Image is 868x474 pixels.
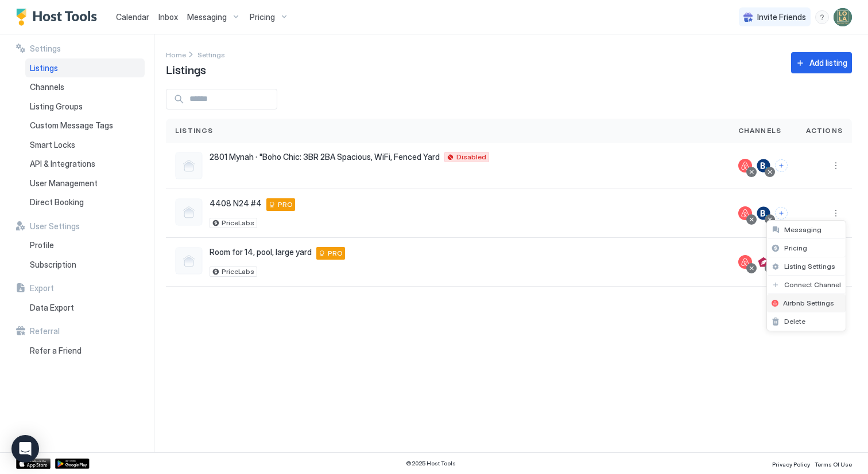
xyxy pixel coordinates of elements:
span: Airbnb Settings [783,299,834,307]
span: Delete [784,317,805,326]
div: Open Intercom Messenger [11,435,39,463]
span: Messaging [784,225,821,234]
span: Connect Channel [784,280,841,289]
span: Pricing [784,244,807,252]
span: Listing Settings [784,262,835,271]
